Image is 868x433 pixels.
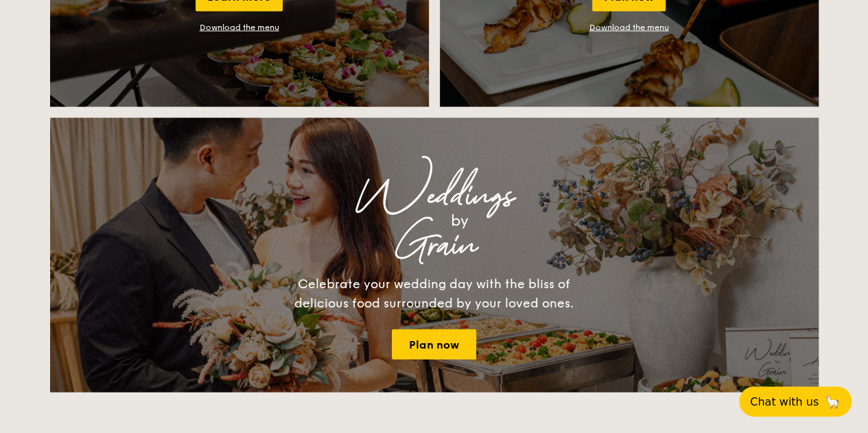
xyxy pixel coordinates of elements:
[392,329,476,360] a: Plan now
[171,184,698,209] div: Weddings
[222,209,698,233] div: by
[280,274,589,313] div: Celebrate your wedding day with the bliss of delicious food surrounded by your loved ones.
[824,394,841,410] span: 🦙
[589,23,669,32] a: Download the menu
[171,233,698,258] div: Grain
[739,386,852,417] button: Chat with us🦙
[750,395,819,408] span: Chat with us
[200,23,279,32] a: Download the menu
